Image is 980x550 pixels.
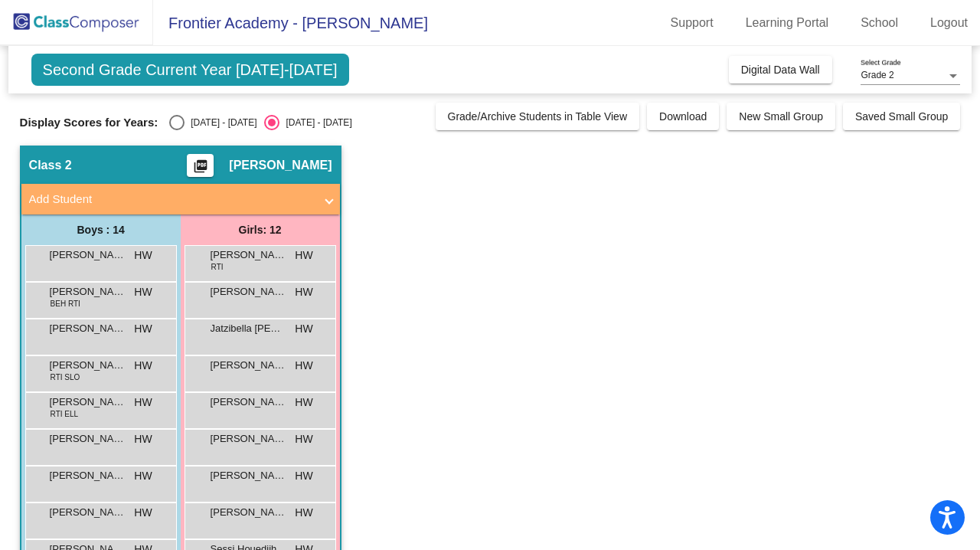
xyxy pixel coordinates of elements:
[21,214,181,245] div: Boys : 14
[191,159,210,180] mat-icon: picture_as_pdf
[211,261,224,273] span: RTI
[295,505,312,521] span: HW
[50,247,126,263] span: [PERSON_NAME]
[211,468,287,483] span: [PERSON_NAME]
[211,284,287,300] span: [PERSON_NAME]
[295,358,312,374] span: HW
[733,11,841,35] a: Learning Portal
[31,54,349,86] span: Second Grade Current Year [DATE]-[DATE]
[855,110,948,123] span: Saved Small Group
[153,11,428,35] span: Frontier Academy - [PERSON_NAME]
[843,103,960,130] button: Saved Small Group
[279,116,351,129] div: [DATE] - [DATE]
[295,431,312,447] span: HW
[295,321,312,337] span: HW
[211,321,287,336] span: Jatzibella [PERSON_NAME]
[659,110,707,123] span: Download
[448,110,628,123] span: Grade/Archive Students in Table View
[741,64,820,76] span: Digital Data Wall
[51,372,80,383] span: RTI SLO
[647,103,719,130] button: Download
[50,321,126,336] span: [PERSON_NAME]
[134,247,152,264] span: HW
[658,11,726,35] a: Support
[187,154,214,177] button: Print Students Details
[50,394,126,410] span: [PERSON_NAME]
[134,431,152,447] span: HW
[50,284,126,300] span: [PERSON_NAME]
[295,247,312,264] span: HW
[918,11,980,35] a: Logout
[134,321,152,337] span: HW
[134,505,152,521] span: HW
[29,191,314,208] mat-panel-title: Add Student
[134,394,152,411] span: HW
[229,158,332,173] span: [PERSON_NAME]
[134,468,152,484] span: HW
[861,70,893,80] span: Grade 2
[134,358,152,374] span: HW
[727,103,835,130] button: New Small Group
[169,115,351,130] mat-radio-group: Select an option
[295,394,312,411] span: HW
[29,158,72,173] span: Class 2
[51,298,80,309] span: BEH RTI
[211,358,287,373] span: [PERSON_NAME]-True
[20,116,158,129] span: Display Scores for Years:
[436,103,640,130] button: Grade/Archive Students in Table View
[185,116,256,129] div: [DATE] - [DATE]
[211,431,287,447] span: [PERSON_NAME]
[50,358,126,373] span: [PERSON_NAME]
[729,56,832,83] button: Digital Data Wall
[211,505,287,520] span: [PERSON_NAME]
[295,468,312,484] span: HW
[848,11,910,35] a: School
[21,184,340,214] mat-expansion-panel-header: Add Student
[211,247,287,263] span: [PERSON_NAME]
[739,110,823,123] span: New Small Group
[50,468,126,483] span: [PERSON_NAME]
[211,394,287,410] span: [PERSON_NAME]
[50,431,126,447] span: [PERSON_NAME]
[50,505,126,520] span: [PERSON_NAME]
[134,284,152,300] span: HW
[295,284,312,300] span: HW
[51,408,79,420] span: RTI ELL
[181,214,340,245] div: Girls: 12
